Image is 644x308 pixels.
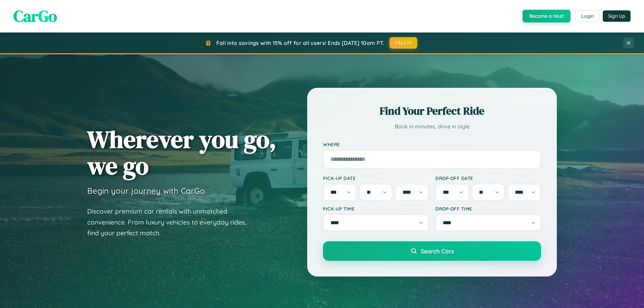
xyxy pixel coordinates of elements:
p: Book in minutes, drive in style [323,122,541,131]
button: Search Cars [323,241,541,261]
label: Pick-up Date [323,175,429,181]
button: FALL15 [389,37,418,49]
label: Pick-up Time [323,206,429,211]
button: Sign Up [603,10,631,22]
label: Where [323,141,541,147]
label: Drop-off Date [435,175,541,181]
p: Discover premium car rentals with unmatched convenience. From luxury vehicles to everyday rides, ... [87,206,255,239]
h3: Begin your journey with CarGo [87,186,205,196]
label: Drop-off Time [435,206,541,211]
button: Become a Host [523,10,571,22]
h2: Find Your Perfect Ride [323,104,541,118]
h1: Wherever you go, we go [87,126,276,179]
button: Login [576,10,599,22]
span: CarGo [13,5,57,27]
span: Search Cars [421,247,454,255]
span: Fall into savings with 15% off for all users! Ends [DATE] 10am PT. [216,40,384,46]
